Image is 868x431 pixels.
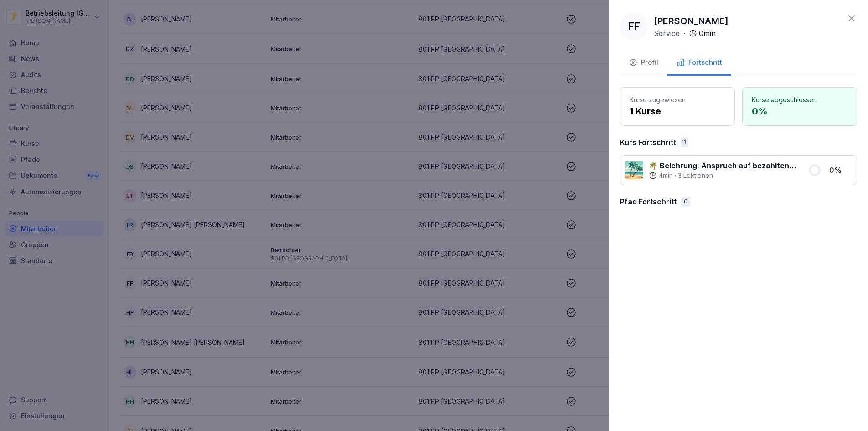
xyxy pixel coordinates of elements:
[677,57,722,68] div: Fortschritt
[620,196,677,207] p: Pfad Fortschritt
[678,171,713,180] p: 3 Lektionen
[620,51,667,76] button: Profil
[752,104,847,118] p: 0 %
[681,197,690,207] div: 0
[752,95,847,104] p: Kurse abgeschlossen
[654,28,716,39] div: ·
[620,137,676,148] p: Kurs Fortschritt
[659,171,673,180] p: 4 min
[629,57,658,68] div: Profil
[667,51,731,76] button: Fortschritt
[649,160,797,171] p: 🌴 Belehrung: Anspruch auf bezahlten Erholungsurlaub und [PERSON_NAME]
[630,95,725,104] p: Kurse zugewiesen
[699,28,716,39] p: 0 min
[654,14,728,28] p: [PERSON_NAME]
[630,104,725,118] p: 1 Kurse
[681,137,688,147] div: 1
[620,13,647,40] div: FF
[654,28,680,39] p: Service
[649,171,797,180] div: ·
[829,165,852,176] p: 0 %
